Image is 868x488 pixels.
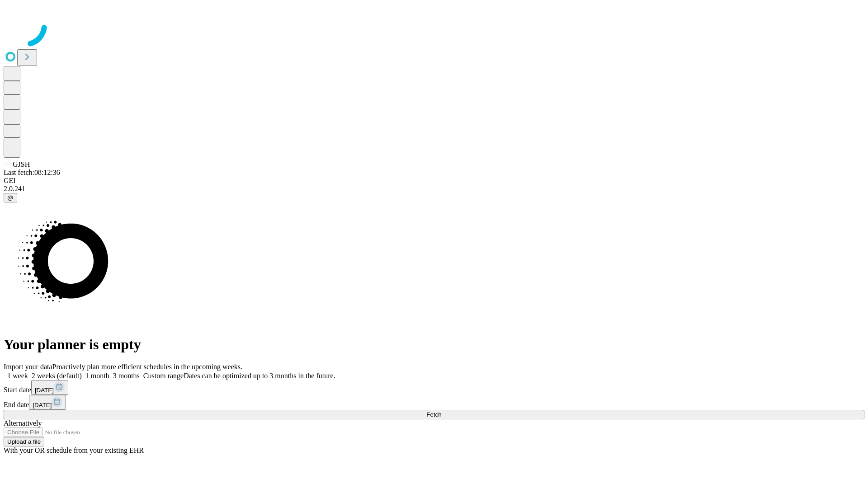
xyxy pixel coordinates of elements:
[35,387,54,394] span: [DATE]
[143,372,184,380] span: Custom range
[4,177,864,185] div: GEI
[33,402,52,408] span: [DATE]
[426,411,441,418] span: Fetch
[4,446,144,454] span: With your OR schedule from your existing EHR
[4,410,864,419] button: Fetch
[4,336,864,353] h1: Your planner is empty
[113,372,140,380] span: 3 months
[4,185,864,193] div: 2.0.241
[31,380,68,395] button: [DATE]
[13,160,30,168] span: GJSH
[4,437,44,446] button: Upload a file
[85,372,109,380] span: 1 month
[4,380,864,395] div: Start date
[4,363,52,371] span: Import your data
[52,363,242,371] span: Proactively plan more efficient schedules in the upcoming weeks.
[7,194,14,201] span: @
[4,395,864,410] div: End date
[7,372,28,380] span: 1 week
[4,419,42,427] span: Alternatively
[32,372,82,380] span: 2 weeks (default)
[184,372,335,380] span: Dates can be optimized up to 3 months in the future.
[4,193,17,202] button: @
[29,395,66,410] button: [DATE]
[4,169,60,176] span: Last fetch: 08:12:36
